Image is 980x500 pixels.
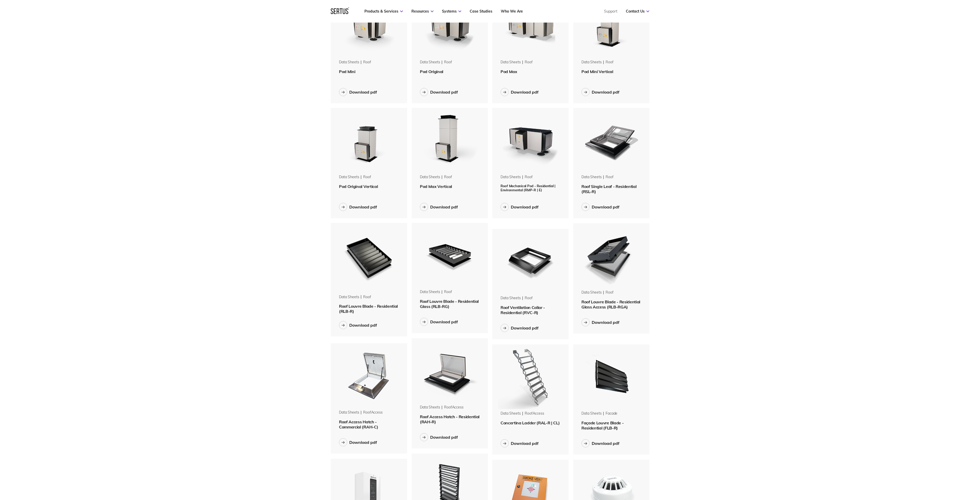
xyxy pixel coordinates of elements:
button: Download pdf [339,203,377,211]
div: Data Sheets [339,175,359,180]
div: roofAccess [525,411,544,416]
div: roofAccess [363,410,383,415]
div: Download pdf [349,440,377,445]
a: Who We Are [501,9,523,14]
div: Download pdf [430,435,458,440]
div: roof [606,60,613,65]
span: Roof Louvre Blade - Residential Glass Access (RLB-RGA) [581,299,640,309]
button: Download pdf [581,88,619,96]
div: Download pdf [430,89,458,95]
a: Resources [411,9,434,14]
div: roof [606,290,613,295]
span: Roof Access Hatch - Residential (RAH-R) [420,414,479,424]
div: Data Sheets [339,60,359,65]
div: Data Sheets [339,295,359,300]
span: Concertina Ladder (RAL-R | CL) [501,420,560,425]
div: Download pdf [511,325,539,331]
div: facade [606,411,617,416]
div: Data Sheets [581,290,601,295]
div: Download pdf [592,204,619,209]
div: roof [606,175,613,180]
div: roof [363,175,371,180]
div: roof [363,60,371,65]
div: Data Sheets [501,175,521,180]
div: Data Sheets [581,175,601,180]
div: Data Sheets [420,175,440,180]
div: Download pdf [349,323,377,328]
div: Data Sheets [501,60,521,65]
span: Roof Louvre Blade - Residential (RLB-R) [339,304,398,314]
button: Download pdf [339,88,377,96]
div: Download pdf [511,204,539,209]
a: Support [604,9,617,14]
iframe: Chat Widget [888,441,980,500]
button: Download pdf [581,203,619,211]
div: Data Sheets [339,410,359,415]
div: Download pdf [349,204,377,209]
div: Data Sheets [420,405,440,410]
a: Systems [442,9,461,14]
div: roof [444,60,452,65]
a: Contact Us [626,9,649,14]
div: Data Sheets [420,60,440,65]
div: Data Sheets [501,411,521,416]
div: Download pdf [430,204,458,209]
a: Products & Services [364,9,403,14]
div: Data Sheets [581,60,601,65]
div: roof [525,175,532,180]
button: Download pdf [339,438,377,446]
div: roof [525,296,532,301]
span: Pod Mini Vertical [581,69,613,74]
div: Download pdf [511,89,539,95]
span: Roof Louvre Blade - Residential Glass (RLB-RG) [420,299,479,309]
button: Download pdf [501,324,539,332]
a: Case Studies [470,9,492,14]
button: Download pdf [501,88,539,96]
button: Download pdf [581,318,619,326]
div: Download pdf [592,320,619,325]
div: Data Sheets [420,289,440,295]
button: Download pdf [339,321,377,329]
button: Download pdf [420,433,458,441]
button: Download pdf [420,203,458,211]
button: Download pdf [581,439,619,447]
span: Roof Access Hatch - Commercial (RAH-C) [339,419,378,429]
span: Roof Mechanical Pod - Residential | Environmental (RMP-R | E) [501,184,555,192]
button: Download pdf [501,439,539,447]
span: Pod Original [420,69,443,74]
span: Façade Louvre Blade - Residential (FLB-R) [581,420,624,431]
div: Download pdf [592,89,619,95]
span: Pod Mini [339,69,355,74]
span: Roof Ventilation Collar - Residential (RVC-R) [501,305,545,315]
span: Pod Original Vertical [339,184,378,189]
div: Download pdf [349,89,377,95]
div: Data Sheets [581,411,601,416]
span: Pod Max [501,69,517,74]
button: Download pdf [501,203,539,211]
div: roof [363,295,371,300]
span: Roof Single Leaf - Residential (RSL-R) [581,184,636,194]
div: Data Sheets [501,296,521,301]
div: roof [525,60,532,65]
div: roof [444,289,452,295]
div: Download pdf [511,441,539,446]
button: Download pdf [420,88,458,96]
div: roofAccess [444,405,464,410]
div: roof [444,175,452,180]
span: Pod Max Vertical [420,184,452,189]
div: Download pdf [592,441,619,446]
div: Download pdf [430,319,458,324]
button: Download pdf [420,318,458,326]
